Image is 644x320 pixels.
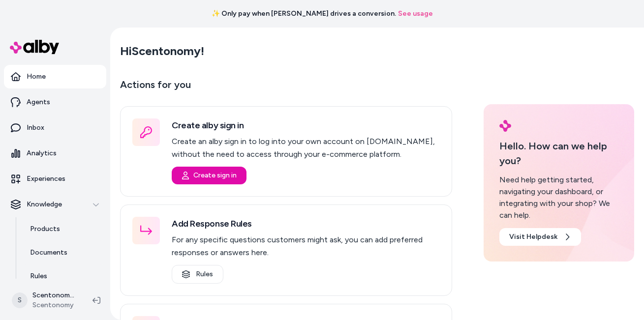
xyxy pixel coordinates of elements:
div: Need help getting started, navigating your dashboard, or integrating with your shop? We can help. [499,174,618,221]
a: Documents [20,241,106,264]
h3: Create alby sign in [172,118,440,132]
img: alby Logo [499,120,511,132]
p: Actions for you [120,77,452,100]
p: Products [30,224,60,234]
p: Knowledge [27,200,62,209]
p: Experiences [27,174,65,184]
p: Inbox [27,123,44,133]
p: Rules [30,271,47,281]
a: Home [4,65,106,88]
span: Scentonomy [32,300,77,310]
p: Create an alby sign in to log into your own account on [DOMAIN_NAME], without the need to access ... [172,135,440,161]
p: Analytics [27,148,57,158]
button: Knowledge [4,193,106,216]
p: Hello. How can we help you? [499,139,618,168]
span: ✨ Only pay when [PERSON_NAME] drives a conversion. [212,9,396,19]
a: Rules [172,265,223,284]
a: Analytics [4,142,106,165]
p: For any specific questions customers might ask, you can add preferred responses or answers here. [172,233,440,259]
span: S [12,292,28,308]
p: Documents [30,248,67,258]
p: Agents [27,97,50,107]
a: Inbox [4,116,106,140]
button: Create sign in [172,167,246,184]
button: SScentonomy ShopifyScentonomy [6,285,85,316]
a: Experiences [4,167,106,191]
p: Scentonomy Shopify [32,291,77,300]
img: alby Logo [10,40,59,54]
a: Rules [20,264,106,288]
a: Agents [4,90,106,114]
p: Home [27,72,46,82]
a: See usage [398,9,433,19]
h2: Hi Scentonomy ! [120,44,204,58]
h3: Add Response Rules [172,217,440,231]
a: Visit Helpdesk [499,228,581,246]
a: Products [20,217,106,241]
